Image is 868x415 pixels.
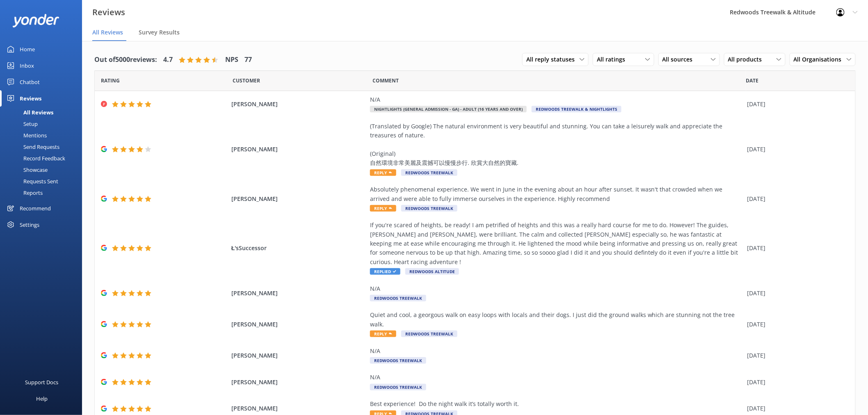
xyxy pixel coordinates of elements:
[92,28,123,36] span: All Reviews
[370,122,743,168] div: (Translated by Google) The natural environment is very beautiful and stunning. You can take a lei...
[370,347,743,356] div: N/A
[231,320,366,329] span: [PERSON_NAME]
[139,28,180,36] span: Survey Results
[370,357,426,364] span: Redwoods Treewalk
[370,373,743,382] div: N/A
[370,284,743,293] div: N/A
[370,384,426,390] span: Redwoods Treewalk
[401,331,457,337] span: Redwoods Treewalk
[747,194,845,203] div: [DATE]
[370,169,396,176] span: Reply
[5,130,82,141] a: Mentions
[231,351,366,360] span: [PERSON_NAME]
[231,378,366,387] span: [PERSON_NAME]
[225,55,238,65] h4: NPS
[5,107,53,118] div: All Reviews
[747,404,845,413] div: [DATE]
[5,141,82,153] a: Send Requests
[5,176,82,187] a: Requests Sent
[746,77,759,84] span: Date
[401,169,457,176] span: Redwoods Treewalk
[20,41,35,57] div: Home
[5,107,82,118] a: All Reviews
[405,268,459,275] span: Redwoods Altitude
[532,106,621,112] span: Redwoods Treewalk & Nightlights
[373,77,399,84] span: Question
[370,205,396,212] span: Reply
[231,404,366,413] span: [PERSON_NAME]
[92,6,125,19] h3: Reviews
[662,55,698,64] span: All sources
[370,221,743,267] div: If you're scared of heights, be ready! I am petrified of heights and this was a really hard cours...
[20,90,41,107] div: Reviews
[12,14,59,27] img: yonder-white-logo.png
[20,57,34,74] div: Inbox
[370,268,400,275] span: Replied
[5,118,38,130] div: Setup
[401,205,457,212] span: Redwoods Treewalk
[5,130,47,141] div: Mentions
[5,164,82,176] a: Showcase
[231,145,366,154] span: [PERSON_NAME]
[370,331,396,337] span: Reply
[5,141,59,153] div: Send Requests
[370,106,527,112] span: Nightlights (General Admission - GA) - Adult (16 years and over)
[5,153,82,164] a: Record Feedback
[231,194,366,203] span: [PERSON_NAME]
[5,164,48,176] div: Showcase
[231,100,366,109] span: [PERSON_NAME]
[5,118,82,130] a: Setup
[5,187,82,198] a: Reports
[233,77,260,84] span: Date
[25,374,59,390] div: Support Docs
[231,244,366,253] span: Ł'sSuccessor
[5,176,58,187] div: Requests Sent
[244,55,252,65] h4: 77
[20,200,51,217] div: Recommend
[370,295,426,301] span: Redwoods Treewalk
[597,55,630,64] span: All ratings
[747,351,845,360] div: [DATE]
[747,145,845,154] div: [DATE]
[747,244,845,253] div: [DATE]
[36,390,48,407] div: Help
[747,289,845,298] div: [DATE]
[101,77,120,84] span: Date
[94,55,157,65] h4: Out of 5000 reviews:
[231,289,366,298] span: [PERSON_NAME]
[20,217,39,233] div: Settings
[370,185,743,203] div: Absolutely phenomenal experience. We went in June in the evening about an hour after sunset. It w...
[370,95,743,104] div: N/A
[526,55,580,64] span: All reply statuses
[728,55,767,64] span: All products
[370,399,743,408] div: Best experience! Do the night walk it’s totally worth it.
[163,55,173,65] h4: 4.7
[747,320,845,329] div: [DATE]
[5,187,43,198] div: Reports
[747,100,845,109] div: [DATE]
[747,378,845,387] div: [DATE]
[5,153,65,164] div: Record Feedback
[794,55,847,64] span: All Organisations
[370,310,743,329] div: Quiet and cool, a georgous walk on easy loops with locals and their dogs. I just did the ground w...
[20,74,40,90] div: Chatbot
